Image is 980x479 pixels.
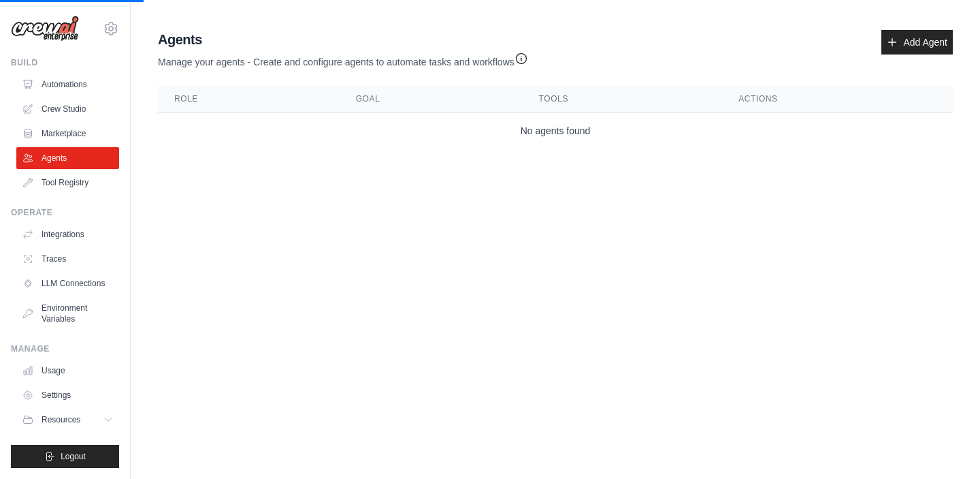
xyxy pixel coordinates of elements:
th: Goal [340,85,523,113]
td: No agents found [158,113,953,149]
a: LLM Connections [16,273,119,294]
a: Integrations [16,223,119,245]
div: Build [11,57,119,68]
span: Resources [42,414,80,425]
a: Environment Variables [16,297,119,330]
a: Tool Registry [16,172,119,194]
h2: Agents [158,30,528,49]
img: Logo [11,16,79,42]
button: Resources [16,409,119,431]
th: Actions [722,85,953,113]
p: Manage your agents - Create and configure agents to automate tasks and workflows [158,49,528,69]
a: Usage [16,360,119,382]
a: Add Agent [881,30,953,55]
a: Traces [16,248,119,270]
th: Role [158,85,340,113]
a: Automations [16,74,119,95]
a: Agents [16,147,119,169]
button: Logout [11,445,119,468]
div: Operate [11,207,119,218]
span: Logout [61,451,86,462]
th: Tools [523,85,723,113]
div: Manage [11,343,119,354]
a: Crew Studio [16,98,119,120]
a: Settings [16,384,119,406]
a: Marketplace [16,123,119,144]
